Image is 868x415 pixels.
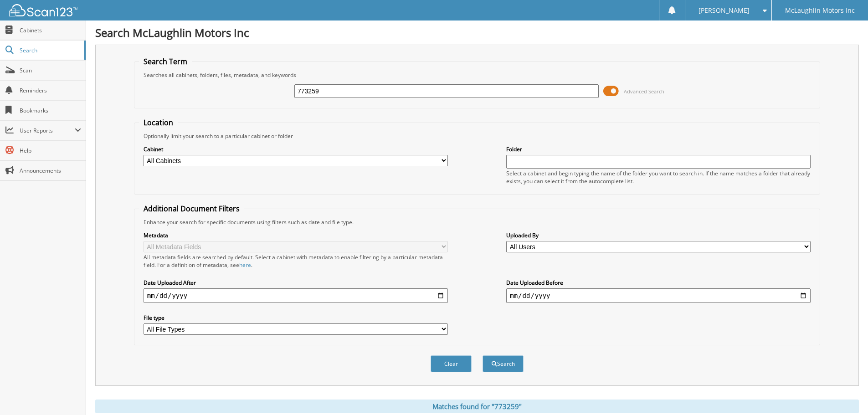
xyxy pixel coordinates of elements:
[431,355,472,372] button: Clear
[822,371,868,415] iframe: Chat Widget
[506,231,811,239] label: Uploaded By
[20,127,75,134] span: User Reports
[624,88,664,95] span: Advanced Search
[144,314,448,322] label: File type
[239,261,251,269] a: here
[144,288,448,303] input: start
[506,288,811,303] input: end
[483,355,524,372] button: Search
[144,145,448,153] label: Cabinet
[139,218,815,226] div: Enhance your search for specific documents using filters such as date and file type.
[144,231,448,239] label: Metadata
[506,279,811,287] label: Date Uploaded Before
[20,87,81,94] span: Reminders
[20,107,81,114] span: Bookmarks
[139,204,244,214] legend: Additional Document Filters
[20,46,80,54] span: Search
[9,4,77,16] img: scan123-logo-white.svg
[20,147,81,154] span: Help
[20,26,81,34] span: Cabinets
[506,145,811,153] label: Folder
[144,253,448,269] div: All metadata fields are searched by default. Select a cabinet with metadata to enable filtering b...
[95,25,859,40] h1: Search McLaughlin Motors Inc
[144,279,448,287] label: Date Uploaded After
[139,71,815,79] div: Searches all cabinets, folders, files, metadata, and keywords
[139,56,192,67] legend: Search Term
[139,118,178,128] legend: Location
[20,167,81,174] span: Announcements
[506,169,811,185] div: Select a cabinet and begin typing the name of the folder you want to search in. If the name match...
[95,400,859,413] div: Matches found for "773259"
[699,8,750,13] span: [PERSON_NAME]
[139,132,815,140] div: Optionally limit your search to a particular cabinet or folder
[785,8,855,13] span: McLaughlin Motors Inc
[20,67,81,74] span: Scan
